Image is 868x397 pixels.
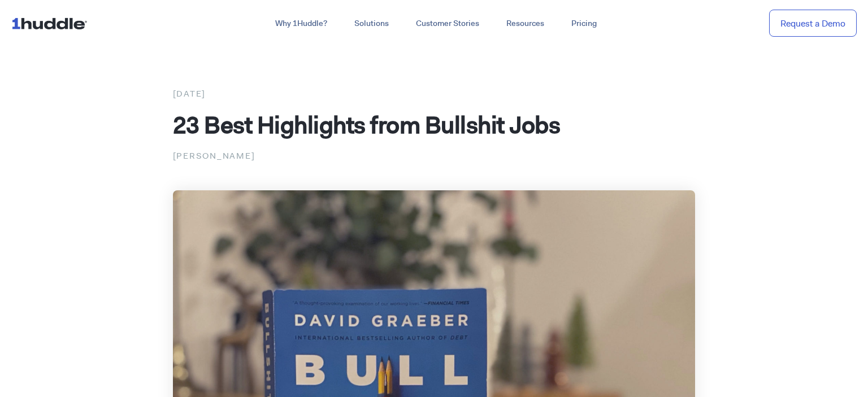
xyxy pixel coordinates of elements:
[341,14,402,34] a: Solutions
[769,10,857,37] a: Request a Demo
[558,14,610,34] a: Pricing
[262,14,341,34] a: Why 1Huddle?
[173,109,561,141] span: 23 Best Highlights from Bullshit Jobs
[493,14,558,34] a: Resources
[173,86,696,101] div: [DATE]
[402,14,493,34] a: Customer Stories
[11,12,92,34] img: ...
[173,149,696,163] p: [PERSON_NAME]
